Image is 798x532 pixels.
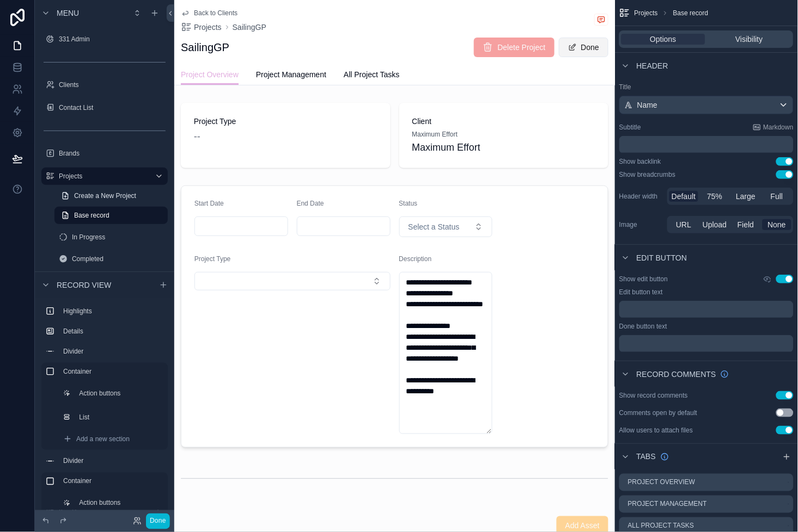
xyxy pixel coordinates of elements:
a: Contact List [41,99,168,116]
a: Brands [41,145,168,162]
label: Action buttons [79,499,161,508]
label: Container [63,367,163,376]
a: Projects [181,22,222,33]
div: scrollable content [35,298,174,510]
label: Image [619,220,663,229]
span: Project Management [256,69,326,80]
a: Back to Clients [181,9,237,17]
div: Show record comments [619,391,688,400]
label: Projects [59,172,146,181]
a: In Progress [54,228,168,246]
button: Done [146,514,170,529]
label: Clients [59,81,166,89]
label: Details [63,327,163,336]
label: Container [63,477,163,486]
label: Show edit button [619,275,668,283]
span: Back to Clients [194,9,237,17]
h1: SailingGP [181,40,229,55]
a: 331 Admin [41,30,168,48]
div: scrollable content [619,136,794,153]
a: All Project Tasks [344,65,399,86]
span: All Project Tasks [344,69,399,80]
span: None [768,219,786,230]
span: Base record [673,9,709,17]
span: Menu [57,8,79,18]
a: Create a New Project [54,187,168,205]
label: Completed [72,255,166,263]
label: Divider [63,347,163,356]
span: Base record [74,211,109,220]
span: Record comments [637,369,716,380]
span: Full [771,191,783,202]
label: Highlights [63,307,163,316]
div: scrollable content [619,301,794,318]
a: Project Overview [181,65,239,85]
label: Contact List [59,103,166,112]
a: Markdown [753,123,794,132]
label: Header width [619,192,663,201]
div: Show breadcrumbs [619,170,675,179]
span: Edit button [637,252,687,263]
label: 331 Admin [59,35,166,44]
span: Add a new section [76,435,130,443]
span: Projects [635,9,658,17]
a: Completed [54,250,168,268]
label: Subtitle [619,123,641,132]
span: Create a New Project [74,191,136,200]
a: Clients [41,76,168,94]
a: Base record [54,207,168,224]
span: Visibility [736,34,763,45]
span: Header [637,60,668,71]
button: Name [619,96,794,114]
span: Options [650,34,677,45]
label: Divider [63,457,163,466]
button: Done [559,38,608,57]
span: URL [676,219,691,230]
label: Brands [59,149,166,158]
span: Upload [703,219,727,230]
div: scrollable content [619,335,794,352]
label: Project Overview [628,478,696,487]
label: Project Management [628,500,707,509]
span: Large [736,191,756,202]
label: List [79,413,161,422]
label: In Progress [72,233,166,242]
label: Action buttons [79,389,161,398]
div: Allow users to attach files [619,426,693,435]
div: Show backlink [619,157,661,166]
label: Done button text [619,322,667,331]
span: Markdown [764,123,794,132]
span: Name [637,100,657,110]
a: Project Management [256,65,326,86]
label: Title [619,83,794,91]
span: Project Overview [181,69,239,80]
a: Projects [41,168,168,185]
span: Tabs [637,451,656,462]
span: Default [672,191,696,202]
span: Record view [57,279,111,290]
a: SailingGP [233,22,266,33]
label: Edit button text [619,288,663,296]
div: Comments open by default [619,409,697,417]
span: Field [738,219,754,230]
span: 75% [707,191,722,202]
span: Projects [194,22,222,33]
